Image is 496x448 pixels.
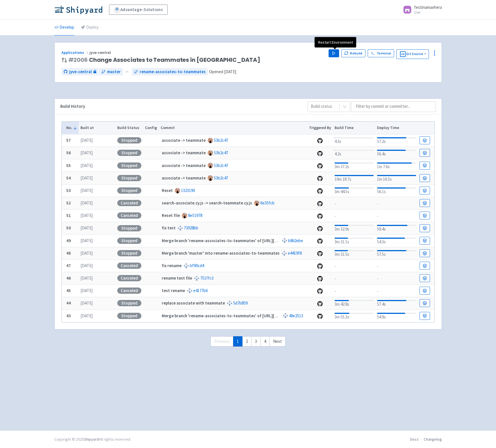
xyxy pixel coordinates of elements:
[117,150,141,156] div: Stopped
[335,212,373,219] div: -
[66,288,71,293] b: 45
[117,137,141,143] div: Stopped
[90,50,112,55] span: jyve-central
[162,275,192,281] strong: rename test file
[224,69,236,74] time: [DATE]
[181,188,195,193] a: 1323190
[233,336,242,347] a: 1
[80,213,93,218] time: [DATE]
[288,250,302,256] a: e4419f8
[66,238,71,243] b: 49
[335,312,373,320] div: 3m 55.3s
[335,186,373,195] div: 3m 44.5s
[68,57,260,63] span: Change Associates to Teammates in [GEOGRAPHIC_DATA]
[66,313,71,318] b: 43
[80,225,93,231] time: [DATE]
[396,49,429,59] button: Git Source
[351,101,436,112] input: Filter by commit or committer...
[66,150,71,155] b: 56
[162,150,206,155] strong: associate -> teammate
[214,150,228,155] a: 53b2c47
[66,263,71,268] b: 47
[66,250,71,256] b: 48
[162,200,252,206] strong: search-associate.cy.js -> search-teammate.cy.js
[117,263,141,269] div: Canceled
[414,10,442,14] small: User
[66,213,71,218] b: 51
[269,336,286,347] a: Next
[107,69,121,75] span: master
[162,263,182,268] strong: fix rename
[66,225,71,231] b: 50
[377,186,416,195] div: 56.1s
[288,238,303,243] a: b862ebe
[162,238,379,243] strong: Merge branch 'rename-associates-to-teammates' of [URL][DOMAIN_NAME] into rename-associates-to-tea...
[184,225,198,231] a: 73928bb
[335,161,373,170] div: 3m 37.2s
[80,175,93,181] time: [DATE]
[162,225,176,231] strong: fix test
[60,103,299,110] div: Build History
[420,249,430,257] a: Build Details
[117,250,141,256] div: Stopped
[335,224,373,233] div: 3m 32.9s
[66,300,71,306] b: 44
[335,149,373,157] div: 4.2s
[61,68,99,76] a: jyve-central
[420,237,430,245] a: Build Details
[66,188,71,193] b: 53
[80,138,93,143] time: [DATE]
[117,212,141,219] div: Canceled
[117,300,141,306] div: Stopped
[335,299,373,308] div: 3m 42.8s
[109,5,168,15] a: Advantage-Solutions
[420,312,430,320] a: Build Details
[117,162,141,169] div: Stopped
[80,188,93,193] time: [DATE]
[200,275,214,281] a: 751ffc3
[251,336,261,347] a: 3
[132,68,208,76] a: rename-associates-to-teammates
[80,200,93,206] time: [DATE]
[117,225,141,231] div: Stopped
[260,200,274,206] a: 6e35fcb
[420,174,430,182] a: Build Details
[80,300,93,306] time: [DATE]
[66,138,71,143] b: 57
[80,275,93,281] time: [DATE]
[162,300,225,306] strong: replace associate with teammate
[329,49,339,57] button: Play
[307,122,333,134] th: Triggered By
[420,299,430,307] a: Build Details
[80,288,93,293] time: [DATE]
[99,68,123,76] a: master
[117,175,141,181] div: Stopped
[80,238,93,243] time: [DATE]
[377,287,416,295] div: -
[335,287,373,295] div: -
[420,262,430,270] a: Build Details
[420,274,430,282] a: Build Details
[66,175,71,181] b: 54
[117,313,141,319] div: Stopped
[420,162,430,170] a: Build Details
[377,249,416,258] div: 57.5s
[377,174,416,183] div: 1m 16.5s
[69,69,92,75] span: jyve-central
[375,122,418,134] th: Deploy Time
[162,188,173,193] strong: Reset
[420,136,430,144] a: Build Details
[162,138,206,143] strong: associate -> teammate
[54,5,102,14] img: Shipyard logo
[79,122,116,134] th: Built at
[424,437,442,442] a: Changelog
[81,20,99,35] a: Deploy
[162,163,206,168] strong: associate -> teammate
[125,69,129,75] span: ←
[377,312,416,320] div: 54.9s
[117,187,141,194] div: Stopped
[420,224,430,232] a: Build Details
[233,300,248,306] a: 5d7b859
[214,175,228,181] a: 53b2c47
[61,50,90,55] a: Applications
